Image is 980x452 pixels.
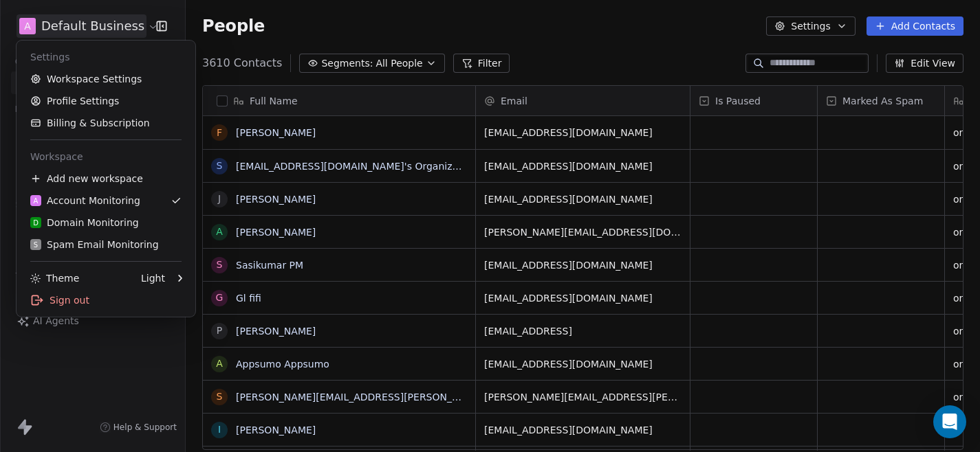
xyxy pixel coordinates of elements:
[22,146,190,168] div: Workspace
[22,68,190,90] a: Workspace Settings
[30,271,79,285] div: Theme
[34,196,39,206] span: A
[22,168,190,190] div: Add new workspace
[30,216,139,229] div: Domain Monitoring
[33,218,39,228] span: D
[30,238,159,251] div: Spam Email Monitoring
[22,46,190,68] div: Settings
[141,271,165,285] div: Light
[22,289,190,311] div: Sign out
[34,240,38,250] span: S
[22,90,190,112] a: Profile Settings
[30,194,140,207] div: Account Monitoring
[22,112,190,134] a: Billing & Subscription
